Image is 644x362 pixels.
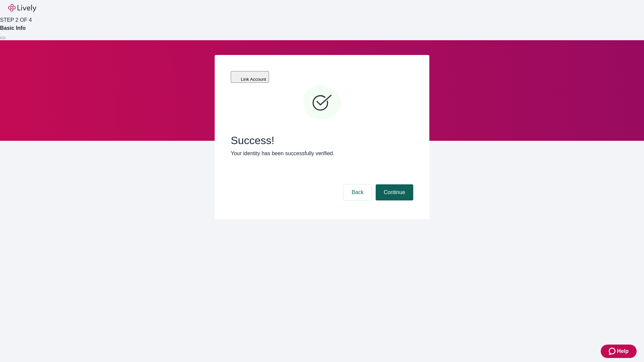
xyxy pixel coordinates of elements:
p: Your identity has been successfully verified. [231,149,413,158]
svg: Zendesk support icon [609,347,617,355]
button: Continue [376,184,413,200]
span: Help [617,347,629,355]
span: Success! [231,134,413,147]
img: Lively [8,4,36,12]
button: Back [343,184,372,200]
button: Link Account [231,71,269,83]
button: Zendesk support iconHelp [601,345,637,358]
svg: Checkmark icon [302,83,342,123]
